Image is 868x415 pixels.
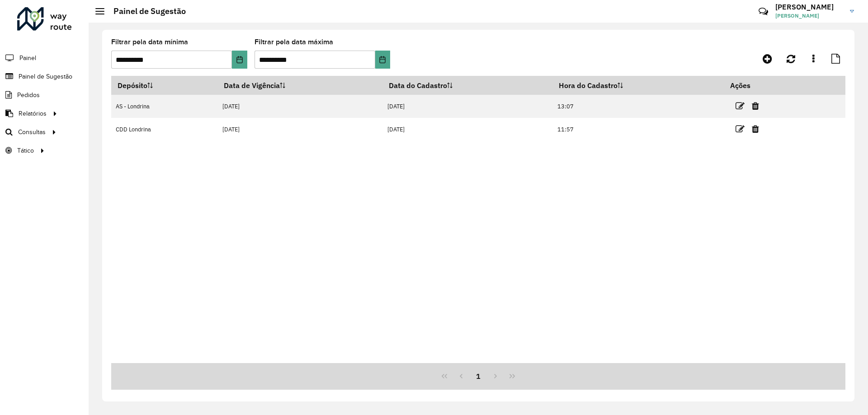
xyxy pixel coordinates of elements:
[111,95,217,118] td: AS - Londrina
[752,100,759,112] a: Excluir
[552,76,723,95] th: Hora do Cadastro
[111,37,188,47] label: Filtrar pela data mínima
[19,109,47,118] span: Relatórios
[217,118,382,141] td: [DATE]
[552,95,723,118] td: 13:07
[217,76,382,95] th: Data de Vigência
[736,123,745,135] a: Editar
[552,118,723,141] td: 11:57
[775,12,843,20] span: [PERSON_NAME]
[111,118,217,141] td: CDD Londrina
[255,37,333,47] label: Filtrar pela data máxima
[752,123,759,135] a: Excluir
[104,6,186,16] h2: Painel de Sugestão
[775,3,843,11] h3: [PERSON_NAME]
[724,76,778,95] th: Ações
[470,368,487,385] button: 1
[382,118,552,141] td: [DATE]
[19,53,36,63] span: Painel
[736,100,745,112] a: Editar
[382,95,552,118] td: [DATE]
[17,90,40,100] span: Pedidos
[217,95,382,118] td: [DATE]
[111,76,217,95] th: Depósito
[754,2,773,21] a: Contato Rápido
[382,76,552,95] th: Data do Cadastro
[375,51,390,69] button: Choose Date
[232,51,247,69] button: Choose Date
[18,127,46,137] span: Consultas
[17,146,34,155] span: Tático
[19,72,72,81] span: Painel de Sugestão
